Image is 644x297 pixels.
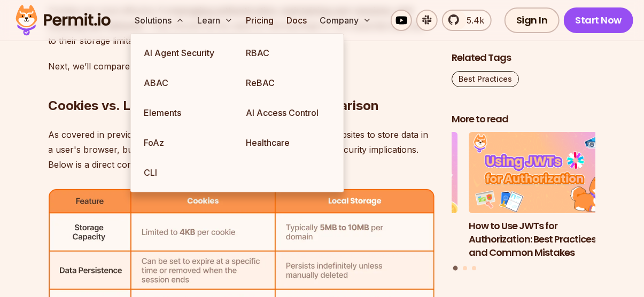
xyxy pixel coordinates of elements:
button: Go to slide 3 [472,266,476,270]
a: ReBAC [237,68,339,98]
a: Sign In [505,7,560,33]
a: Pricing [242,10,278,31]
button: Solutions [130,10,189,31]
button: Company [315,10,376,31]
div: Posts [452,132,596,272]
h2: More to read [452,113,596,126]
a: Best Practices [452,71,519,87]
a: RBAC [237,38,339,68]
a: CLI [135,158,237,187]
a: FoAz [135,128,237,158]
h3: How to Use JWTs for Authorization: Best Practices and Common Mistakes [469,220,614,259]
a: AI Access Control [237,98,339,128]
a: Start Now [564,7,634,33]
li: 3 of 3 [313,132,457,260]
button: Go to slide 2 [463,266,467,270]
p: As covered in previous sections, both and allow websites to store data in a user's browser, but t... [49,127,434,172]
li: 1 of 3 [469,132,614,260]
a: Docs [282,10,311,31]
a: AI Agent Security [135,38,237,68]
h3: A Guide to Bearer Tokens: JWT vs. Opaque Tokens [313,220,457,246]
span: 5.4k [460,14,484,27]
h2: Related Tags [452,51,596,65]
h2: Cookies vs. Local Storage: Side-by-Side Comparison [49,54,434,114]
button: Learn [193,10,237,31]
img: How to Use JWTs for Authorization: Best Practices and Common Mistakes [469,132,614,214]
a: 5.4k [442,10,492,31]
button: Go to slide 1 [453,266,458,271]
a: Healthcare [237,128,339,158]
img: Permit logo [11,2,115,38]
p: Next, we’ll compare cookies and local storage side by side. [49,59,434,74]
img: A Guide to Bearer Tokens: JWT vs. Opaque Tokens [313,132,457,214]
a: ABAC [135,68,237,98]
a: Elements [135,98,237,128]
a: How to Use JWTs for Authorization: Best Practices and Common MistakesHow to Use JWTs for Authoriz... [469,132,614,260]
